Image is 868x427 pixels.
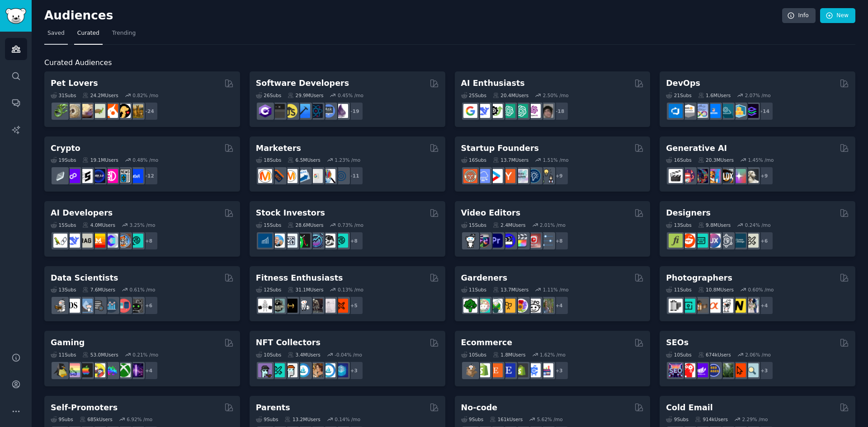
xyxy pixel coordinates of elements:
div: + 5 [344,296,363,315]
div: 10 Sub s [256,352,281,358]
div: 11 Sub s [51,352,76,358]
img: canon [719,299,733,313]
div: 15 Sub s [256,222,281,228]
div: + 8 [139,231,158,250]
img: NFTmarket [283,363,297,377]
div: 0.21 % /mo [132,352,158,358]
div: 0.61 % /mo [130,286,156,293]
img: 0xPolygon [66,169,80,183]
img: GoogleGeminiAI [463,104,477,118]
div: 6.92 % /mo [127,416,152,422]
img: herpetology [53,104,67,118]
img: gopro [463,234,477,248]
div: 10 Sub s [666,352,691,358]
div: 31.1M Users [288,286,323,293]
div: + 4 [550,296,569,315]
div: 2.50 % /mo [543,92,569,99]
div: 31 Sub s [51,92,76,99]
img: Youtubevideo [527,234,541,248]
img: AIDevelopersSociety [129,234,143,248]
img: SaaS [476,169,490,183]
img: startup [489,169,503,183]
img: finalcutpro [514,234,528,248]
div: + 6 [755,231,774,250]
img: ethstaker [79,169,93,183]
div: + 4 [139,361,158,380]
div: + 3 [550,361,569,380]
img: AItoolsCatalog [489,104,503,118]
h2: NFT Collectors [256,337,321,348]
img: DigitalItems [334,363,348,377]
img: OnlineMarketing [334,169,348,183]
img: software [271,104,285,118]
div: 11 Sub s [666,286,691,293]
img: typography [669,234,683,248]
img: dogbreed [129,104,143,118]
img: physicaltherapy [321,299,335,313]
h2: Fitness Enthusiasts [256,272,343,284]
img: DevOpsLinks [707,104,721,118]
img: linux_gaming [53,363,67,377]
img: growmybusiness [539,169,553,183]
div: 11 Sub s [461,286,486,293]
div: 18 Sub s [256,157,281,163]
a: Saved [44,26,68,45]
div: 2.01 % /mo [540,222,566,228]
div: + 3 [755,361,774,380]
div: 26 Sub s [256,92,281,99]
h2: Pet Lovers [51,78,98,89]
div: + 18 [550,102,569,121]
div: 9 Sub s [666,416,689,422]
img: streetphotography [681,299,695,313]
img: Trading [296,234,310,248]
h2: Gaming [51,337,85,348]
div: 13.7M Users [493,286,528,293]
div: 6.5M Users [288,157,321,163]
div: 12 Sub s [256,286,281,293]
div: 0.24 % /mo [745,222,771,228]
div: 7.6M Users [82,286,115,293]
img: GoogleSearchConsole [732,363,746,377]
div: 0.48 % /mo [132,157,158,163]
img: Local_SEO [719,363,733,377]
img: seogrowth [694,363,708,377]
div: + 6 [139,296,158,315]
img: gamers [104,363,118,377]
img: dalle2 [681,169,695,183]
img: chatgpt_promptDesign [501,104,515,118]
h2: Parents [256,402,290,413]
img: datascience [66,299,80,313]
div: 0.60 % /mo [748,286,774,293]
a: New [820,8,855,23]
div: 1.51 % /mo [543,157,569,163]
img: CryptoNews [117,169,131,183]
div: 2.29 % /mo [742,416,768,422]
img: AskMarketing [283,169,297,183]
div: 16 Sub s [461,157,486,163]
h2: DevOps [666,78,700,89]
div: 15 Sub s [461,222,486,228]
div: 20.4M Users [493,92,528,99]
img: ecommercemarketing [527,363,541,377]
div: 5.62 % /mo [537,416,563,422]
div: 20.3M Users [698,157,734,163]
img: DeepSeek [476,104,490,118]
img: SEO_cases [707,363,721,377]
div: + 3 [344,361,363,380]
img: reviewmyshopify [514,363,528,377]
img: workout [283,299,297,313]
div: 15 Sub s [51,222,76,228]
img: technicalanalysis [334,234,348,248]
div: 0.14 % /mo [335,416,360,422]
img: iOSProgramming [296,104,310,118]
img: PetAdvice [117,104,131,118]
img: AskComputerScience [321,104,335,118]
h2: Photographers [666,272,732,284]
img: logodesign [681,234,695,248]
div: + 8 [344,231,363,250]
img: ecommerce_growth [539,363,553,377]
img: web3 [91,169,105,183]
img: ArtificalIntelligence [539,104,553,118]
img: MachineLearning [53,299,67,313]
div: 3.4M Users [288,352,321,358]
